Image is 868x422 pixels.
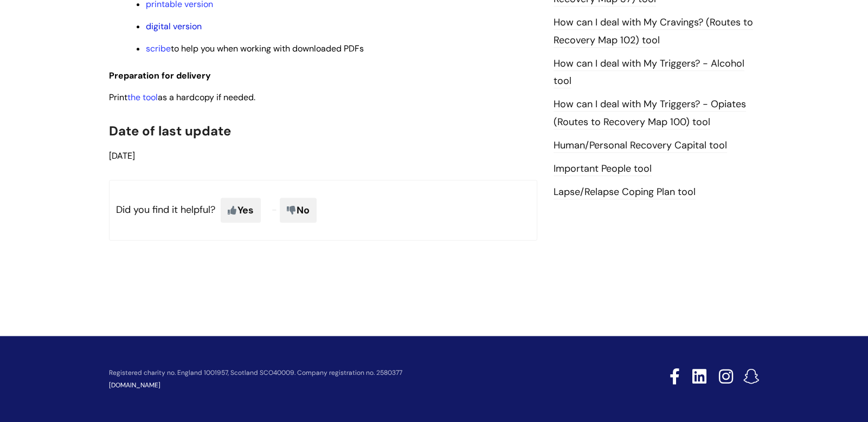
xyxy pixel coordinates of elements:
[127,92,158,103] a: the tool
[109,150,135,161] span: [DATE]
[109,92,255,103] span: Print as a hardcopy if needed.
[146,21,202,32] a: digital version
[109,381,160,389] a: [DOMAIN_NAME]
[146,43,171,54] a: scribe
[554,16,753,47] a: How can I deal with My Cravings? (Routes to Recovery Map 102) tool
[554,162,652,176] a: Important People tool
[554,57,744,88] a: How can I deal with My Triggers? - Alcohol tool
[109,369,593,376] p: Registered charity no. England 1001957, Scotland SCO40009. Company registration no. 2580377
[109,180,537,241] p: Did you find it helpful?
[221,198,261,223] span: Yes
[109,122,231,139] span: Date of last update
[554,98,746,129] a: How can I deal with My Triggers? - Opiates (Routes to Recovery Map 100) tool
[554,139,727,153] a: Human/Personal Recovery Capital tool
[280,198,317,223] span: No
[109,70,211,81] span: Preparation for delivery
[146,43,364,54] span: to help you when working with downloaded PDFs
[554,185,696,199] a: Lapse/Relapse Coping Plan tool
